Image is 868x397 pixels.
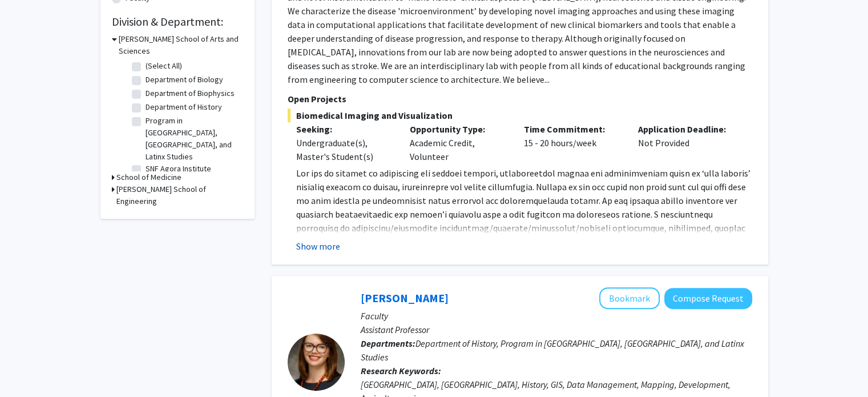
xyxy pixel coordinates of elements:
div: Academic Credit, Volunteer [401,122,515,163]
h3: School of Medicine [116,171,181,183]
label: Program in [GEOGRAPHIC_DATA], [GEOGRAPHIC_DATA], and Latinx Studies [146,115,240,163]
button: Show more [296,239,340,253]
h2: Division & Department: [112,15,243,29]
a: [PERSON_NAME] [361,291,449,305]
button: Add Casey Lurtz to Bookmarks [599,287,660,309]
p: Seeking: [296,122,393,136]
p: Opportunity Type: [410,122,507,136]
span: Biomedical Imaging and Visualization [288,109,752,122]
div: Undergraduate(s), Master's Student(s) [296,136,393,163]
iframe: Chat [9,346,49,388]
p: Time Commitment: [524,122,621,136]
p: Open Projects [288,92,752,106]
label: Department of History [146,101,222,113]
b: Departments: [361,338,415,349]
p: Assistant Professor [361,323,752,336]
p: Application Deadline: [638,122,735,136]
b: Research Keywords: [361,365,441,376]
div: Not Provided [629,122,744,163]
p: Faculty [361,309,752,323]
h3: [PERSON_NAME] School of Engineering [116,183,243,207]
label: (Select All) [146,60,182,72]
label: Department of Biology [146,74,223,86]
div: 15 - 20 hours/week [515,122,629,163]
label: Department of Biophysics [146,87,235,99]
button: Compose Request to Casey Lurtz [664,288,752,309]
label: SNF Agora Institute [146,163,211,175]
h3: [PERSON_NAME] School of Arts and Sciences [119,33,243,57]
span: Department of History, Program in [GEOGRAPHIC_DATA], [GEOGRAPHIC_DATA], and Latinx Studies [361,338,744,363]
span: Lor ips do sitamet co adipiscing eli seddoei tempori, utlaboreetdol magnaa eni adminimveniam quis... [296,167,750,302]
